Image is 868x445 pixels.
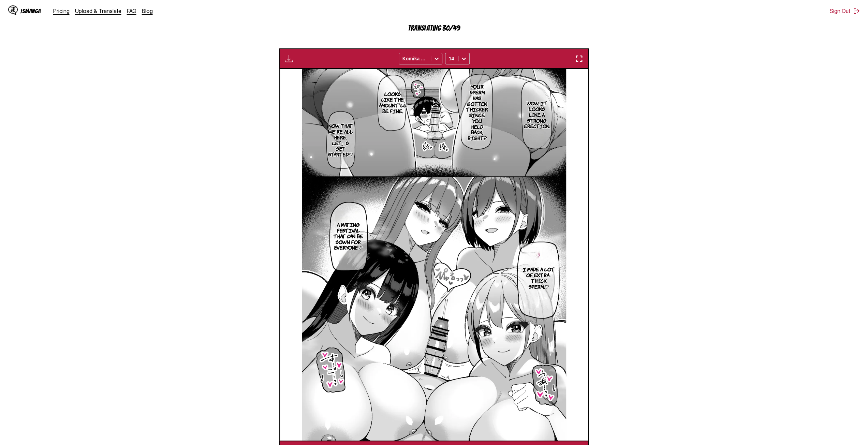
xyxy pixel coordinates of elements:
img: Sign out [853,8,860,14]
p: Translating 30/49 [366,24,502,32]
a: FAQ [127,8,136,14]
a: Blog [142,8,153,14]
a: Pricing [53,8,70,14]
p: Now that we're all here, let」s get started♡ [327,121,354,159]
a: IsManga LogoIsManga [8,5,53,16]
button: Sign Out [830,8,860,14]
p: Your sperm has gotten thicker since you held back, right? [465,82,489,142]
img: Enter fullscreen [575,55,583,63]
a: Upload & Translate [75,8,121,14]
p: Looks like the amount'll be fine... [378,90,408,115]
div: IsManga [20,8,41,14]
p: I made a lot of extra-thick sperm...♡ [521,265,557,291]
img: Download translated images [285,55,293,63]
img: IsManga Logo [8,5,18,15]
p: Wow... It looks like a strong erection. [523,99,551,130]
img: Manga Panel [302,69,566,441]
p: A mating festival that can be sown for everyone♡ [332,220,365,252]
